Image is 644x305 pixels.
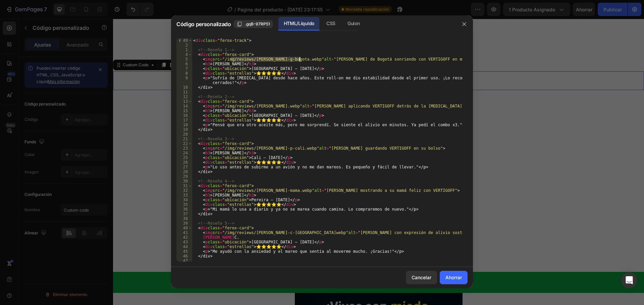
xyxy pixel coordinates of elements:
[183,132,188,137] font: 20
[183,94,188,99] font: 12
[183,230,188,235] font: 41
[183,99,188,104] font: 13
[406,271,437,284] button: Cancelar
[183,249,188,254] font: 45
[182,71,350,253] img: gempages_585761128173273795-4d7f4008-eba0-4ca9-8cbd-ce31988ed416.gif
[185,66,188,71] font: 7
[183,179,188,183] font: 30
[245,21,270,26] font: .gqB-97RP51
[8,43,37,49] div: Custom Code
[183,193,188,198] font: 33
[183,198,188,202] font: 34
[183,226,188,230] font: 40
[183,90,188,94] font: 11
[183,244,188,249] font: 44
[621,272,637,288] div: Abrir Intercom Messenger
[445,275,462,280] font: Ahorrar
[185,57,188,62] font: 5
[183,151,188,155] font: 24
[183,221,188,226] font: 39
[183,216,188,221] font: 38
[185,71,188,76] font: 8
[183,137,188,141] font: 21
[183,123,188,127] font: 18
[183,207,188,212] font: 36
[183,169,188,174] font: 28
[412,275,431,280] font: Cancelar
[183,165,188,169] font: 27
[183,155,188,160] font: 25
[183,85,188,90] font: 10
[183,113,188,118] font: 16
[183,183,188,188] font: 31
[183,141,188,146] font: 22
[440,271,468,284] button: Ahorrar
[234,20,273,28] button: .gqB-97RP51
[183,240,188,244] font: 43
[183,202,188,207] font: 35
[183,108,188,113] font: 15
[183,212,188,216] font: 37
[326,20,335,26] font: CSS
[183,174,188,179] font: 29
[347,20,360,26] font: Guion
[185,62,188,66] font: 6
[185,52,188,57] font: 4
[183,127,188,132] font: 19
[183,38,188,43] font: 49
[183,104,188,108] font: 14
[185,48,188,52] font: 1
[185,76,188,80] font: 9
[183,118,188,123] font: 17
[183,235,188,240] font: 42
[183,146,188,151] font: 23
[183,188,188,193] font: 32
[176,21,231,27] font: Código personalizado
[183,258,188,263] font: 47
[284,20,314,26] font: HTML/Líquido
[183,254,188,258] font: 46
[183,160,188,165] font: 26
[185,43,188,48] font: 2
